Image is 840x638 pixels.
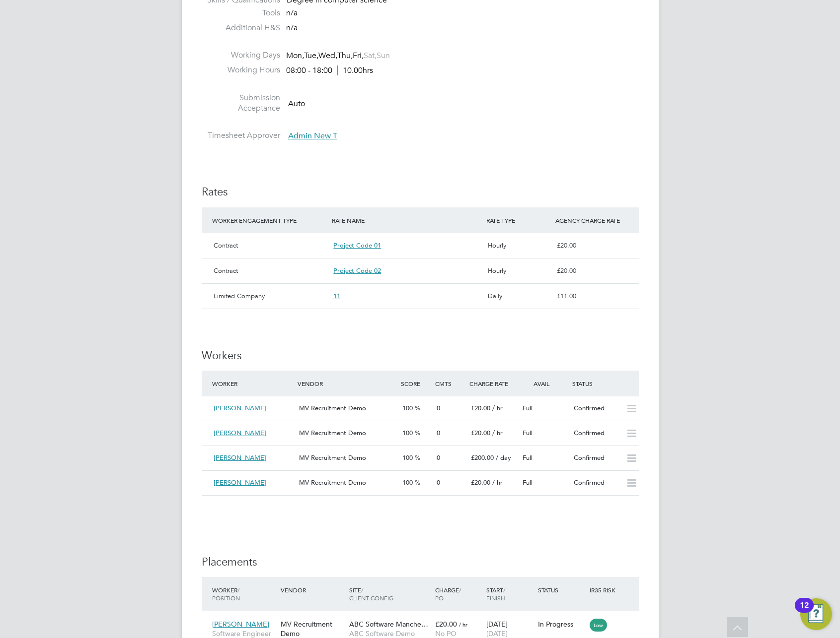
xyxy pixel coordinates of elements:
div: Confirmed [570,400,621,417]
span: Project Code 02 [333,266,381,275]
div: 08:00 - 18:00 [286,65,373,76]
div: Hourly [484,262,552,279]
label: Timesheet Approver [202,130,280,141]
div: £20.00 [553,262,639,279]
div: IR35 Risk [587,581,621,599]
span: 0 [437,404,440,412]
span: Tue, [304,51,318,61]
span: £20.00 [471,404,490,412]
span: Sat, [364,51,377,61]
div: RATE NAME [329,211,484,229]
button: Open Resource Center, 12 new notifications [800,598,832,630]
span: / day [496,453,511,462]
div: Vendor [278,581,347,599]
span: 100 [402,453,413,462]
span: Low [590,619,607,632]
span: Auto [288,98,305,108]
span: 100 [402,478,413,487]
label: Working Days [202,50,280,61]
span: MV Recruitment Demo [299,478,366,487]
div: Status [535,581,587,599]
span: MV Recruitment Demo [299,404,366,412]
div: Charge Rate [467,375,519,392]
span: 0 [437,453,440,462]
span: £200.00 [471,453,494,462]
span: n/a [286,23,298,33]
span: / PO [435,586,461,602]
span: 100 [402,429,413,437]
span: Full [523,404,533,412]
div: Worker [210,581,278,607]
span: Sun [377,51,390,61]
span: / hr [492,429,503,437]
h3: Placements [202,555,639,570]
div: Worker [210,375,296,392]
div: Score [398,375,433,392]
span: Full [523,478,533,487]
div: 12 [800,605,809,618]
div: In Progress [538,620,585,629]
div: RATE TYPE [484,211,552,229]
span: 0 [437,478,440,487]
span: 0 [437,429,440,437]
span: / hr [492,404,503,412]
label: Working Hours [202,65,280,75]
span: MV Recruitment Demo [299,429,366,437]
div: Status [570,375,638,392]
div: Limited Company [210,288,330,305]
div: AGENCY CHARGE RATE [553,211,639,229]
span: Thu, [337,51,353,61]
span: / Client Config [349,586,393,602]
div: Avail [519,375,570,392]
span: / Position [212,586,240,602]
div: Charge [433,581,484,607]
span: No PO [435,629,457,638]
span: [PERSON_NAME] [214,404,266,412]
span: [PERSON_NAME] [212,620,269,629]
div: Confirmed [570,425,621,442]
span: [PERSON_NAME] [214,429,266,437]
span: / hr [459,621,467,628]
label: Additional H&S [202,23,280,33]
h3: Rates [202,185,639,199]
h3: Workers [202,349,639,363]
span: 11 [333,292,340,300]
span: £20.00 [471,478,490,487]
span: Full [523,429,533,437]
span: Project Code 01 [333,241,381,250]
label: Tools [202,8,280,18]
div: Confirmed [570,450,621,466]
div: £11.00 [553,288,639,305]
div: Start [484,581,535,607]
span: / Finish [486,586,505,602]
div: Cmts [433,375,467,392]
label: Submission Acceptance [202,93,280,114]
div: Vendor [295,375,398,392]
span: ABC Software Demo [349,629,430,638]
span: £20.00 [471,429,490,437]
span: 100 [402,404,413,412]
div: Site [347,581,433,607]
span: Wed, [318,51,337,61]
span: Admin New T [288,131,337,141]
div: Contract [210,262,330,279]
span: 10.00hrs [337,65,373,75]
div: WORKER ENGAGEMENT TYPE [210,211,330,229]
span: £20.00 [435,620,457,629]
span: [DATE] [486,629,508,638]
span: Full [523,453,533,462]
div: £20.00 [553,237,639,254]
span: / hr [492,478,503,487]
span: MV Recruitment Demo [299,453,366,462]
span: [PERSON_NAME] [214,478,266,487]
span: Software Engineer [212,629,276,638]
div: Contract [210,237,330,254]
span: [PERSON_NAME] [214,453,266,462]
span: n/a [286,8,298,18]
a: [PERSON_NAME]Software EngineerMV Recruitment DemoABC Software Manche…ABC Software Demo£20.00 / hr... [210,614,639,623]
span: ABC Software Manche… [349,620,428,629]
div: Hourly [484,237,552,254]
span: Fri, [353,51,364,61]
div: Daily [484,288,552,305]
span: Mon, [286,51,304,61]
